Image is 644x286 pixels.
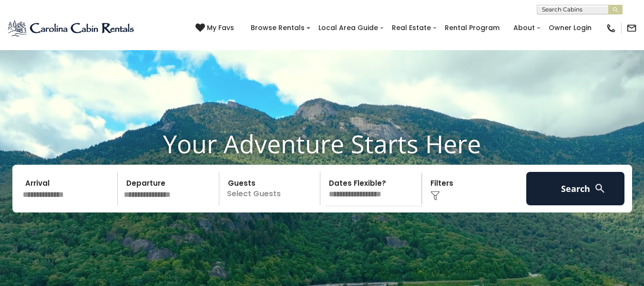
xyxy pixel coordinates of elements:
a: My Favs [195,23,236,33]
a: Rental Program [440,21,504,35]
span: My Favs [207,23,234,33]
button: Search [526,172,625,205]
a: Owner Login [544,21,596,35]
h1: Your Adventure Starts Here [7,129,637,159]
a: Local Area Guide [314,21,383,35]
img: phone-regular-black.png [606,23,616,33]
img: filter--v1.png [430,191,440,201]
a: About [509,21,540,35]
img: mail-regular-black.png [626,23,637,33]
img: Blue-2.png [7,19,136,38]
p: Select Guests [222,172,320,205]
img: search-regular-white.png [594,182,606,194]
a: Browse Rentals [246,21,309,35]
a: Real Estate [387,21,436,35]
